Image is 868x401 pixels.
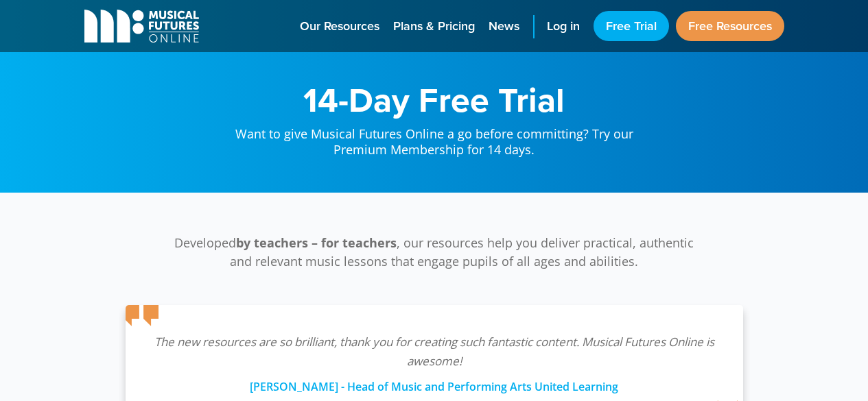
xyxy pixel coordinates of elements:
[594,11,669,41] a: Free Trial
[676,11,784,41] a: Free Resources
[489,17,519,36] span: News
[300,17,379,36] span: Our Resources
[222,117,647,158] p: Want to give Musical Futures Online a go before committing? Try our Premium Membership for 14 days.
[547,17,580,36] span: Log in
[236,234,397,251] strong: by teachers – for teachers
[222,82,647,117] h1: 14-Day Free Trial
[167,234,702,271] p: Developed , our resources help you deliver practical, authentic and relevant music lessons that e...
[153,332,716,371] p: The new resources are so brilliant, thank you for creating such fantastic content. Musical Future...
[153,371,716,396] div: [PERSON_NAME] - Head of Music and Performing Arts United Learning
[393,17,475,36] span: Plans & Pricing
